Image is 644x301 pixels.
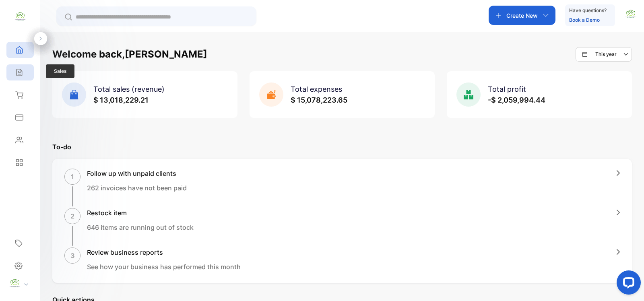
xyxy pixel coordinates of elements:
p: Have questions? [569,6,607,14]
img: profile [9,277,21,289]
img: logo [14,10,26,23]
p: 262 invoices have not been paid [87,183,187,193]
span: Total profit [488,85,526,93]
h1: Review business reports [87,247,241,257]
a: Book a Demo [569,17,600,23]
p: Create New [506,11,538,20]
span: -$ 2,059,994.44 [488,96,545,104]
button: Create New [489,6,555,25]
span: $ 13,018,229.21 [93,96,149,104]
p: See how your business has performed this month [87,262,241,272]
h1: Welcome back, [PERSON_NAME] [52,47,207,62]
p: This year [595,51,617,58]
span: Total sales (revenue) [93,85,165,93]
button: avatar [625,6,637,25]
button: This year [576,47,632,62]
p: 1 [71,172,74,181]
p: 2 [70,211,74,221]
p: To-do [52,142,632,152]
p: 646 items are running out of stock [87,223,194,232]
h1: Follow up with unpaid clients [87,169,187,178]
p: 3 [70,251,75,260]
h1: Restock item [87,208,194,218]
img: avatar [625,8,637,20]
span: Sales [46,64,74,78]
span: $ 15,078,223.65 [291,96,347,104]
span: Total expenses [291,85,342,93]
iframe: LiveChat chat widget [610,267,644,301]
